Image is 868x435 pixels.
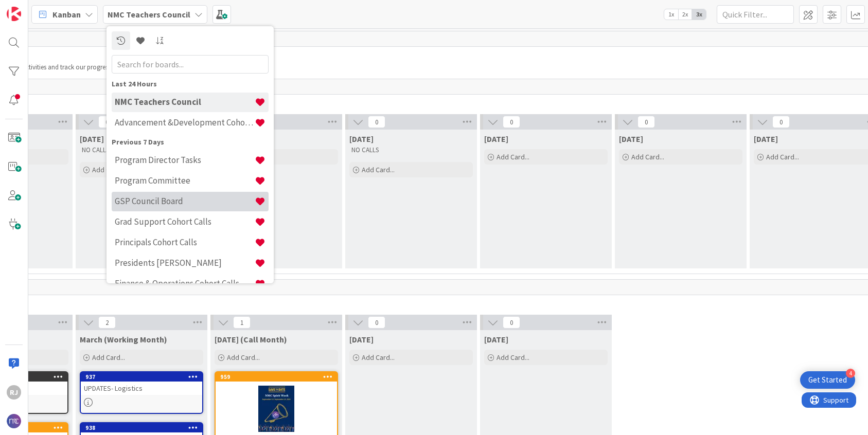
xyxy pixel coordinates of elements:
span: 0 [503,316,520,329]
span: 3x [692,9,706,20]
span: 1x [664,9,678,20]
span: Add Card... [227,353,260,362]
div: 937 [81,372,202,382]
div: 937UPDATES- Logistics [81,372,202,395]
span: Add Card... [92,165,125,174]
h4: Program Committee [115,175,255,186]
span: Add Card... [497,152,529,161]
span: 0 [98,116,116,128]
span: Add Card... [362,353,395,362]
span: March 2026 [619,134,643,144]
div: Get Started [808,375,847,385]
div: 938 [81,423,202,432]
h4: Grad Support Cohort Calls [115,216,255,227]
span: June 2025 [484,334,508,345]
div: Previous 7 Days [112,137,269,148]
span: 0 [503,116,520,128]
input: Quick Filter... [717,5,794,24]
div: 4 [846,369,855,378]
div: Last 24 Hours [112,79,269,89]
p: NO CALLS [82,146,201,154]
span: Add Card... [362,165,395,174]
div: 937 [85,373,202,380]
span: May 2025 [349,334,374,345]
span: November 2025 [80,134,104,144]
span: 1 [233,316,251,329]
span: March (Working Month) [80,334,167,345]
span: 2x [678,9,692,20]
input: Search for boards... [112,55,269,74]
span: Support [22,2,47,14]
h4: Advancement &Development Cohort Calls [115,117,255,128]
div: 959 [220,373,337,380]
h4: Finance & Operations Cohort Calls [115,278,255,288]
div: 959 [216,372,337,382]
img: avatar [7,414,21,428]
span: Add Card... [766,152,799,161]
h4: Program Director Tasks [115,155,255,165]
span: Add Card... [497,353,529,362]
span: April 2025 (Call Month) [215,334,287,345]
span: 0 [368,316,385,329]
b: NMC Teachers Council [108,9,190,20]
span: Add Card... [631,152,664,161]
div: 938 [85,424,202,431]
span: April 2026 [754,134,778,144]
span: 0 [368,116,385,128]
span: 0 [637,116,655,128]
span: January 2026 [349,134,374,144]
div: Open Get Started checklist, remaining modules: 4 [800,371,855,389]
h4: NMC Teachers Council [115,97,255,107]
div: RJ [7,385,21,400]
img: Visit kanbanzone.com [7,7,21,21]
h4: Presidents [PERSON_NAME] [115,258,255,268]
span: 0 [772,116,790,128]
span: February 2026 [484,134,508,144]
span: Kanban [52,8,81,21]
p: NO CALLS [351,146,471,154]
span: Add Card... [92,353,125,362]
h4: GSP Council Board [115,196,255,206]
span: 2 [98,316,116,329]
h4: Principals Cohort Calls [115,237,255,247]
div: UPDATES- Logistics [81,382,202,395]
